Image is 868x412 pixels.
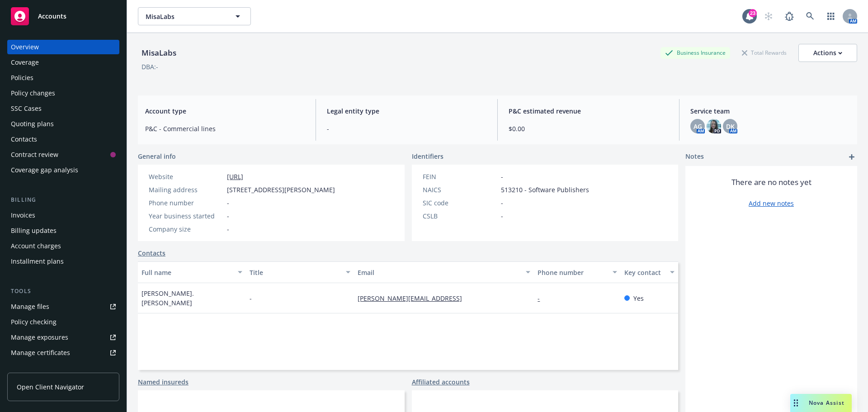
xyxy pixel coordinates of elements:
[227,198,229,208] span: -
[737,47,791,58] div: Total Rewards
[7,254,119,269] a: Installment plans
[660,47,730,58] div: Business Insurance
[7,55,119,70] a: Coverage
[11,117,54,131] div: Quoting plans
[227,185,335,194] span: [STREET_ADDRESS][PERSON_NAME]
[11,223,57,238] div: Billing updates
[423,211,497,221] div: CSLB
[250,294,252,303] span: -
[7,71,119,85] a: Policies
[846,152,857,162] a: add
[685,152,704,162] span: Notes
[246,261,354,283] button: Title
[149,198,223,208] div: Phone number
[801,7,819,25] a: Search
[11,40,39,54] div: Overview
[7,40,119,54] a: Overview
[146,12,224,21] span: MisaLabs
[7,163,119,177] a: Coverage gap analysis
[423,172,497,181] div: FEIN
[17,382,84,392] span: Open Client Navigator
[138,248,165,258] a: Contacts
[412,152,443,161] span: Identifiers
[354,261,534,283] button: Email
[149,211,223,221] div: Year business started
[501,198,503,208] span: -
[11,361,57,375] div: Manage claims
[7,147,119,162] a: Contract review
[11,86,55,100] div: Policy changes
[813,44,842,62] div: Actions
[693,122,702,131] span: AG
[11,55,39,70] div: Coverage
[138,7,251,25] button: MisaLabs
[780,7,798,25] a: Report a Bug
[726,122,735,131] span: DK
[11,346,70,360] div: Manage certificates
[227,172,243,181] a: [URL]
[7,86,119,100] a: Policy changes
[809,399,844,407] span: Nova Assist
[621,261,678,283] button: Key contact
[142,289,242,308] span: [PERSON_NAME]. [PERSON_NAME]
[11,132,37,147] div: Contacts
[731,177,811,188] span: There are no notes yet
[11,239,61,253] div: Account charges
[11,208,35,223] div: Invoices
[138,152,176,161] span: General info
[11,147,58,162] div: Contract review
[501,211,503,221] span: -
[501,172,503,181] span: -
[7,101,119,116] a: SSC Cases
[633,294,644,303] span: Yes
[7,223,119,238] a: Billing updates
[7,4,119,29] a: Accounts
[149,185,223,194] div: Mailing address
[798,44,857,62] button: Actions
[7,330,119,345] a: Manage exposures
[327,124,486,133] span: -
[138,47,180,59] div: MisaLabs
[790,394,852,412] button: Nova Assist
[790,394,802,412] div: Drag to move
[707,119,721,133] img: photo
[145,124,305,133] span: P&C - Commercial lines
[538,294,547,303] a: -
[11,71,33,85] div: Policies
[7,361,119,375] a: Manage claims
[7,299,119,314] a: Manage files
[149,172,223,181] div: Website
[7,346,119,360] a: Manage certificates
[7,117,119,131] a: Quoting plans
[11,101,42,116] div: SSC Cases
[7,239,119,253] a: Account charges
[7,287,119,296] div: Tools
[423,198,497,208] div: SIC code
[822,7,840,25] a: Switch app
[142,62,158,71] div: DBA: -
[749,9,757,17] div: 23
[509,124,668,133] span: $0.00
[142,268,232,277] div: Full name
[11,315,57,329] div: Policy checking
[759,7,778,25] a: Start snowing
[358,268,520,277] div: Email
[7,315,119,329] a: Policy checking
[538,268,607,277] div: Phone number
[7,208,119,223] a: Invoices
[534,261,620,283] button: Phone number
[11,163,78,177] div: Coverage gap analysis
[7,132,119,147] a: Contacts
[327,106,486,116] span: Legal entity type
[501,185,589,194] span: 513210 - Software Publishers
[227,211,229,221] span: -
[412,377,470,387] a: Affiliated accounts
[138,377,189,387] a: Named insureds
[509,106,668,116] span: P&C estimated revenue
[624,268,665,277] div: Key contact
[11,330,68,345] div: Manage exposures
[11,254,64,269] div: Installment plans
[11,299,49,314] div: Manage files
[749,199,794,208] a: Add new notes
